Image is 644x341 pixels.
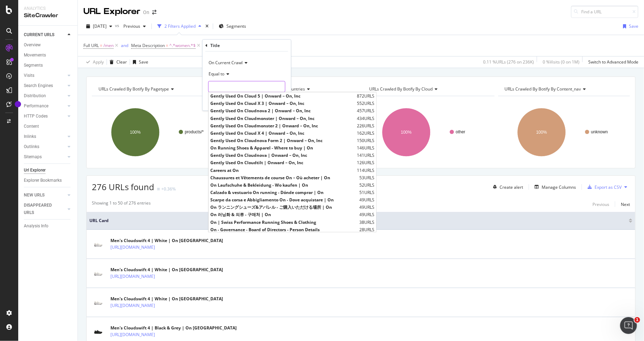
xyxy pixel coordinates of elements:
[363,102,495,163] svg: A chart.
[169,41,196,51] span: ^.*women.*$
[210,189,358,195] span: Calzado & vestuario On running - Dónde comprar | On
[532,183,576,191] button: Manage Columns
[110,267,223,273] div: Men's Cloudswift 4 | White | On [GEOGRAPHIC_DATA]
[24,41,73,49] a: Overview
[210,42,220,48] div: Title
[210,123,355,129] span: Gently Used On Cloudmonster 2 | Onward – On, Inc
[24,52,46,59] div: Movements
[24,12,72,20] div: SiteCrawler
[24,202,66,216] a: DISAPPEARED URLS
[359,212,374,218] span: 49 URLS
[359,204,374,210] span: 49 URLS
[152,10,156,15] div: arrow-right-arrow-left
[359,175,374,181] span: 53 URLS
[110,331,155,338] a: [URL][DOMAIN_NAME]
[139,59,148,65] div: Save
[585,181,622,193] button: Export as CSV
[592,201,609,207] div: Previous
[498,102,630,163] svg: A chart.
[24,62,73,69] a: Segments
[357,115,374,121] span: 434 URLS
[210,227,358,233] span: On - Governance - Board of Directors - Person Details
[210,130,355,136] span: Gently Used On Cloud X 4 | Onward – On, Inc
[24,133,36,140] div: Inlinks
[110,244,155,251] a: [URL][DOMAIN_NAME]
[357,167,374,173] span: 114 URLS
[24,92,46,100] div: Distribution
[359,219,374,225] span: 38 URLS
[357,152,374,158] span: 141 URLS
[107,56,127,68] button: Clear
[620,317,637,334] iframe: Intercom live chat
[357,123,374,129] span: 226 URLS
[216,21,249,32] button: Segments
[210,212,358,218] span: On 러닝화 & 의류 - 구매처 | On
[121,21,149,32] button: Previous
[24,52,73,59] a: Movements
[483,59,534,65] div: 0.11 % URLs ( 276 on 236K )
[210,152,355,158] span: Gently Used On Cloudnova | Onward – On, Inc
[210,115,355,121] span: Gently Used On Cloudmonster | Onward – On, Inc
[92,181,154,193] span: 276 URLs found
[210,138,355,143] span: Gently Used On Cloudnova Form 2 | Onward – On, Inc
[24,153,66,161] a: Sitemaps
[166,42,168,48] span: =
[110,238,223,244] div: Men's Cloudswift 4 | White | On [GEOGRAPHIC_DATA]
[24,72,34,79] div: Visits
[595,184,622,190] div: Export as CSV
[210,204,358,210] span: On ランニングシューズ&アパレル - ご購入いただける場所 | On
[115,22,121,28] span: vs
[202,41,230,50] button: Add Filter
[210,197,358,203] span: Scarpe da corsa e Abbigliamento On - Dove acquistare | On
[204,23,210,30] div: times
[456,129,465,134] text: other
[93,23,107,29] span: 2025 Sep. 20th
[357,130,374,136] span: 162 URLS
[24,167,73,174] a: Url Explorer
[110,302,155,309] a: [URL][DOMAIN_NAME]
[621,201,630,207] div: Next
[24,31,66,39] a: CURRENT URLS
[209,71,224,77] span: Equal to
[24,113,66,120] a: HTTP Codes
[24,82,53,89] div: Search Engines
[110,273,155,280] a: [URL][DOMAIN_NAME]
[89,240,107,249] img: main image
[359,182,374,188] span: 52 URLS
[89,269,107,278] img: main image
[24,192,66,199] a: NEW URLS
[24,72,66,79] a: Visits
[210,145,355,151] span: On Running Shoes & Apparel - Where to buy | On
[629,23,638,29] div: Save
[205,98,228,105] button: Cancel
[368,83,488,95] h4: URLs Crawled By Botify By cloud
[210,93,355,99] span: Gently Used On Cloud 5 | Onward – On, Inc
[161,186,176,192] div: +0.36%
[24,177,62,184] div: Explorer Bookmarks
[121,42,128,48] div: and
[542,184,576,190] div: Manage Columns
[588,59,638,65] div: Switch to Advanced Mode
[103,41,114,51] span: /men
[24,143,39,151] div: Outlinks
[89,298,107,307] img: main image
[210,182,358,188] span: On Laufschuhe & Bekleidung - Wo kaufen | On
[130,130,141,135] text: 100%
[24,202,59,216] div: DISAPPEARED URLS
[591,129,608,134] text: unknown
[24,92,66,100] a: Distribution
[24,113,48,120] div: HTTP Codes
[143,9,149,16] div: On
[359,189,374,195] span: 51 URLS
[357,138,374,143] span: 150 URLS
[92,102,224,163] svg: A chart.
[24,62,43,69] div: Segments
[357,145,374,151] span: 146 URLS
[164,23,196,29] div: 2 Filters Applied
[24,82,66,89] a: Search Engines
[401,130,412,135] text: 100%
[24,192,45,199] div: NEW URLS
[503,83,624,95] h4: URLs Crawled By Botify By content_nav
